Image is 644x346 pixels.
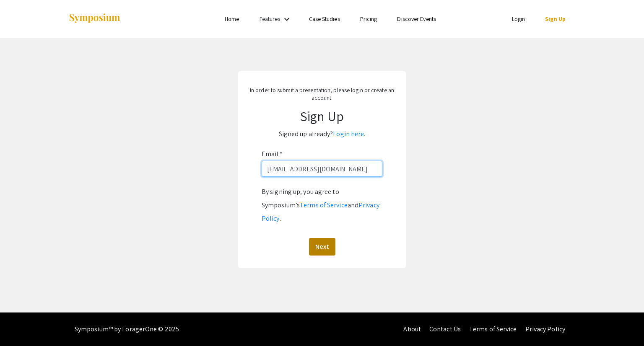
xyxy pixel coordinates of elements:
[282,14,292,24] mat-icon: Expand Features list
[300,201,348,209] a: Terms of Service
[6,308,36,340] iframe: Chat
[360,15,377,23] a: Pricing
[469,325,517,333] a: Terms of Service
[262,201,379,223] a: Privacy Policy
[247,86,397,101] p: In order to submit a presentation, please login or create an account.
[545,15,566,23] a: Sign Up
[247,108,397,124] h1: Sign Up
[260,15,280,23] a: Features
[262,185,382,225] div: By signing up, you agree to Symposium’s and .
[309,15,340,23] a: Case Studies
[247,127,397,141] p: Signed up already?
[512,15,525,23] a: Login
[68,13,121,24] img: Symposium by ForagerOne
[225,15,239,23] a: Home
[309,238,335,256] button: Next
[333,129,365,138] a: Login here.
[525,325,565,333] a: Privacy Policy
[75,312,179,346] div: Symposium™ by ForagerOne © 2025
[403,325,421,333] a: About
[262,147,283,161] label: Email:
[397,15,436,23] a: Discover Events
[429,325,461,333] a: Contact Us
